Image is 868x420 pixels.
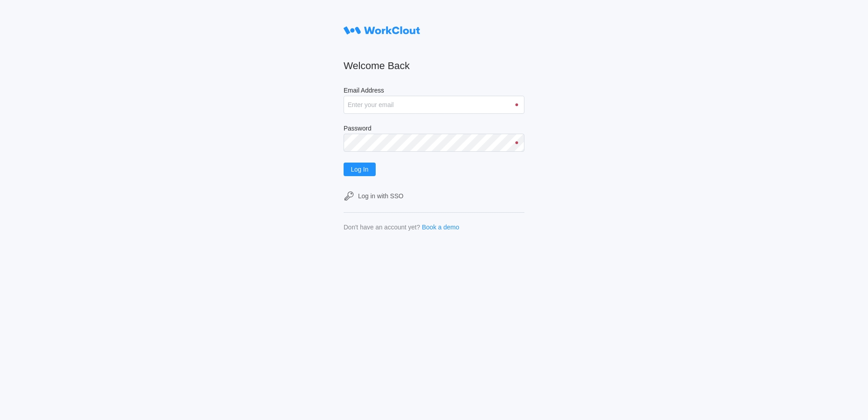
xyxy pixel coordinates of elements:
[344,224,420,231] div: Don't have an account yet?
[344,96,524,114] input: Enter your email
[344,125,524,134] label: Password
[344,60,524,72] h2: Welcome Back
[344,163,376,176] button: Log In
[351,166,368,173] span: Log In
[422,224,459,231] a: Book a demo
[358,192,403,200] div: Log in with SSO
[344,191,524,201] a: Log in with SSO
[344,87,524,96] label: Email Address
